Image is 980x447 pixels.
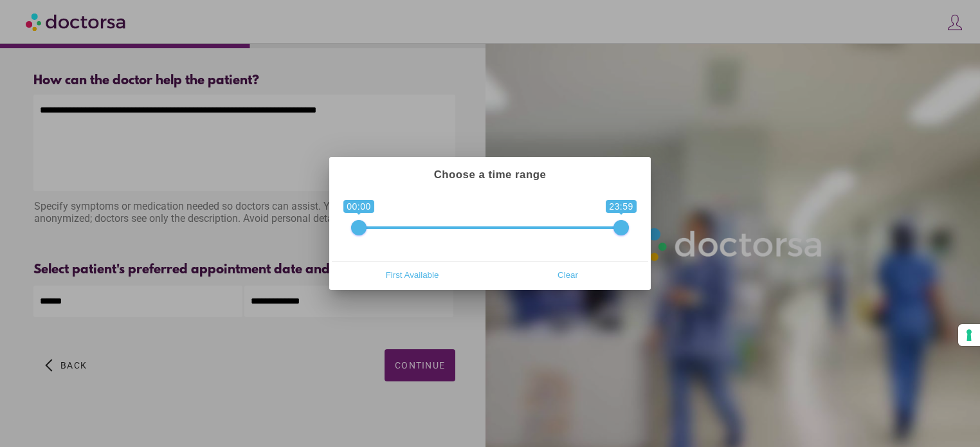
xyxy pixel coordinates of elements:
button: First Available [334,264,490,285]
span: First Available [338,265,486,284]
span: Clear [494,265,642,284]
span: 23:59 [606,200,637,213]
button: Clear [490,264,646,285]
strong: Choose a time range [434,169,547,181]
button: Your consent preferences for tracking technologies [958,324,980,346]
span: 00:00 [343,200,374,213]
